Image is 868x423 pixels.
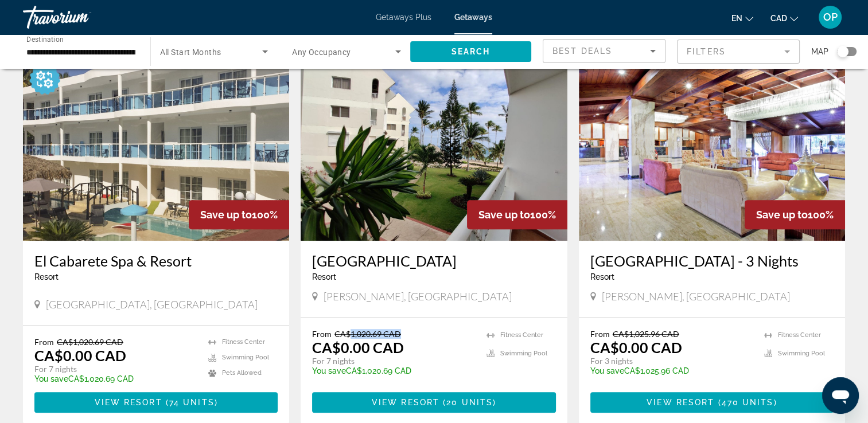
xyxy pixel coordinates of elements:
[778,350,825,357] span: Swimming Pool
[34,392,278,413] button: View Resort(74 units)
[590,392,834,413] button: View Resort(470 units)
[23,2,138,32] a: Travorium
[372,398,439,407] span: View Resort
[34,374,197,383] p: CA$1,020.69 CAD
[34,252,278,269] a: El Cabarete Spa & Resort
[770,14,787,23] span: CAD
[301,57,567,241] img: 3930E01X.jpg
[312,366,346,375] span: You save
[34,374,68,383] span: You save
[500,331,543,339] span: Fitness Center
[200,209,252,221] span: Save up to
[312,252,555,269] a: [GEOGRAPHIC_DATA]
[745,200,845,229] div: 100%
[721,398,773,407] span: 470 units
[23,57,289,241] img: D826E01X.jpg
[590,272,614,281] span: Resort
[376,13,431,22] a: Getaways Plus
[410,41,532,62] button: Search
[312,366,474,375] p: CA$1,020.69 CAD
[590,252,834,269] a: [GEOGRAPHIC_DATA] - 3 Nights
[552,44,656,58] mat-select: Sort by
[778,331,821,339] span: Fitness Center
[823,11,838,23] span: OP
[222,354,269,361] span: Swimming Pool
[46,298,258,311] span: [GEOGRAPHIC_DATA], [GEOGRAPHIC_DATA]
[312,356,474,366] p: For 7 nights
[446,398,493,407] span: 20 units
[590,366,753,375] p: CA$1,025.96 CAD
[454,13,492,22] a: Getaways
[590,339,682,356] p: CA$0.00 CAD
[731,10,753,26] button: Change language
[222,369,262,377] span: Pets Allowed
[756,209,808,221] span: Save up to
[714,398,777,407] span: ( )
[451,47,490,56] span: Search
[57,337,123,347] span: CA$1,020.69 CAD
[822,377,859,414] iframe: Button to launch messaging window
[26,35,64,43] span: Destination
[590,329,610,339] span: From
[467,200,567,229] div: 100%
[613,329,679,339] span: CA$1,025.96 CAD
[312,272,336,281] span: Resort
[160,48,221,57] span: All Start Months
[162,398,218,407] span: ( )
[478,209,530,221] span: Save up to
[731,14,742,23] span: en
[34,347,126,364] p: CA$0.00 CAD
[590,356,753,366] p: For 3 nights
[34,272,59,281] span: Resort
[677,39,800,64] button: Filter
[169,398,215,407] span: 74 units
[222,338,265,346] span: Fitness Center
[312,392,555,413] button: View Resort(20 units)
[500,350,547,357] span: Swimming Pool
[647,398,714,407] span: View Resort
[292,48,351,57] span: Any Occupancy
[439,398,496,407] span: ( )
[811,44,828,60] span: Map
[770,10,798,26] button: Change currency
[334,329,401,339] span: CA$1,020.69 CAD
[95,398,162,407] span: View Resort
[590,366,624,375] span: You save
[189,200,289,229] div: 100%
[552,46,612,56] span: Best Deals
[579,57,845,241] img: DS94E01X.jpg
[324,290,512,303] span: [PERSON_NAME], [GEOGRAPHIC_DATA]
[312,339,404,356] p: CA$0.00 CAD
[602,290,790,303] span: [PERSON_NAME], [GEOGRAPHIC_DATA]
[34,337,54,347] span: From
[34,364,197,374] p: For 7 nights
[312,329,332,339] span: From
[815,5,845,29] button: User Menu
